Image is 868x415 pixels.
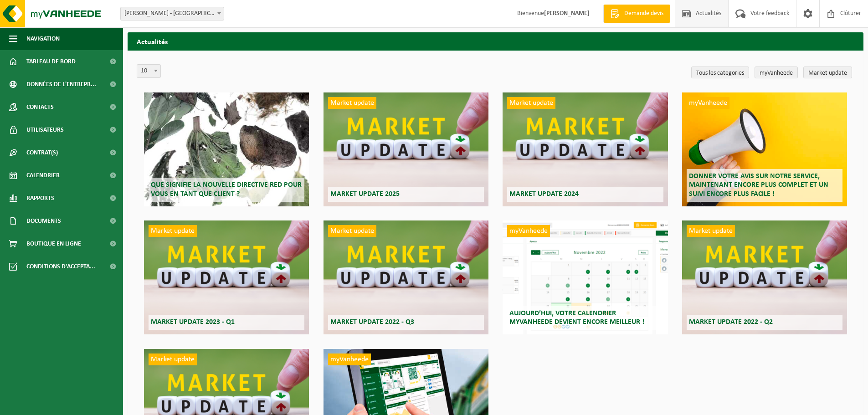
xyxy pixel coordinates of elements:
strong: [PERSON_NAME] [544,10,590,17]
span: myVanheede [687,97,729,109]
span: Conditions d'accepta... [26,255,95,278]
span: Market update 2024 [509,190,579,198]
a: Market update Market update 2025 [324,92,488,206]
span: Market update [687,225,735,237]
span: Contacts [26,96,54,118]
span: myVanheede [507,225,550,237]
a: Market update Market update 2023 - Q1 [144,220,309,334]
span: Demande devis [622,9,666,18]
a: myVanheede [755,67,798,78]
span: Aujourd’hui, votre calendrier myVanheede devient encore meilleur ! [509,310,644,326]
span: myVanheede [328,354,371,365]
span: Donner votre avis sur notre service, maintenant encore plus complet et un suivi encore plus facile ! [689,173,828,197]
span: Market update 2025 [330,190,400,198]
span: Documents [26,210,61,232]
span: Market update 2023 - Q1 [151,318,235,326]
span: Calendrier [26,164,60,187]
span: Utilisateurs [26,118,64,141]
a: Demande devis [603,5,670,23]
span: Que signifie la nouvelle directive RED pour vous en tant que client ? [151,181,302,197]
a: myVanheede Donner votre avis sur notre service, maintenant encore plus complet et un suivi encore... [682,92,847,206]
span: Tableau de bord [26,50,76,73]
span: Navigation [26,27,60,50]
span: Données de l'entrepr... [26,73,96,96]
a: Market update Market update 2022 - Q3 [324,220,488,334]
span: Contrat(s) [26,141,58,164]
span: Rapports [26,187,54,210]
a: myVanheede Aujourd’hui, votre calendrier myVanheede devient encore meilleur ! [503,220,668,334]
span: Market update [149,354,197,365]
span: Market update [507,97,555,109]
a: Que signifie la nouvelle directive RED pour vous en tant que client ? [144,92,309,206]
span: OOST NICOLAS - PONT-À-CELLES [120,7,224,20]
span: 10 [137,65,160,77]
span: 10 [137,64,161,78]
span: OOST NICOLAS - PONT-À-CELLES [121,7,224,20]
a: Market update Market update 2022 - Q2 [682,220,847,334]
span: Market update [328,225,376,237]
span: Market update [328,97,376,109]
span: Boutique en ligne [26,232,81,255]
a: Market update Market update 2024 [503,92,668,206]
span: Market update 2022 - Q2 [689,318,773,326]
a: Tous les categories [691,67,749,78]
span: Market update 2022 - Q3 [330,318,414,326]
h2: Actualités [128,32,863,50]
a: Market update [803,67,852,78]
span: Market update [149,225,197,237]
